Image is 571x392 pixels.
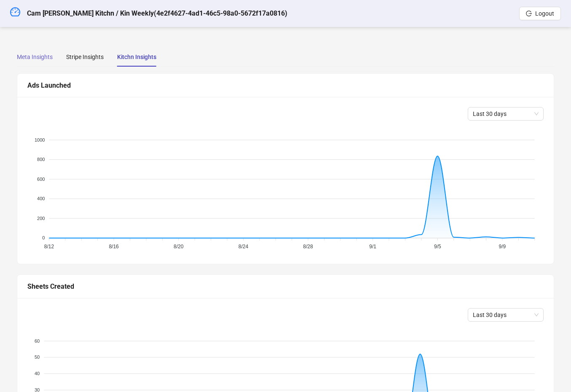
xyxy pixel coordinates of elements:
div: Stripe Insights [66,52,104,62]
div: Ads Launched [27,80,544,91]
tspan: 0 [42,235,45,240]
div: Kitchn Insights [117,52,156,62]
tspan: 50 [35,354,40,360]
span: Logout [535,10,554,17]
tspan: 9/9 [499,244,506,250]
tspan: 9/1 [369,244,376,250]
button: Logout [519,7,561,20]
div: Meta Insights [17,52,53,62]
tspan: 8/16 [109,244,119,250]
h5: Cam [PERSON_NAME] Kitchn / Kin Weekly ( 4e2f4627-4ad1-46c5-98a0-5672f17a0816 ) [27,8,287,19]
tspan: 60 [35,338,40,344]
tspan: 800 [37,157,45,162]
span: logout [526,11,532,16]
span: Last 30 days [473,309,539,321]
tspan: 8/28 [303,244,313,250]
span: Last 30 days [473,107,539,120]
tspan: 8/24 [239,244,249,250]
tspan: 600 [37,177,45,182]
tspan: 200 [37,216,45,221]
tspan: 1000 [35,137,45,142]
span: dashboard [10,7,20,17]
tspan: 8/20 [174,244,184,250]
tspan: 400 [37,196,45,201]
tspan: 8/12 [44,244,54,250]
tspan: 40 [35,371,40,376]
div: Sheets Created [27,281,544,292]
tspan: 9/5 [434,244,441,250]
